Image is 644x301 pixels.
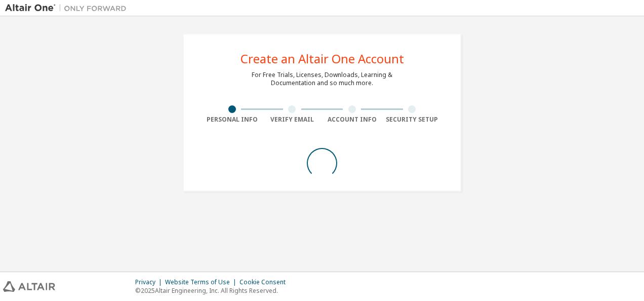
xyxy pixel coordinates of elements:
div: Cookie Consent [239,278,292,286]
div: Security Setup [382,116,442,124]
div: For Free Trials, Licenses, Downloads, Learning & Documentation and so much more. [252,71,392,87]
div: Account Info [322,116,382,124]
div: Privacy [135,278,165,286]
img: Altair One [5,3,132,13]
div: Create an Altair One Account [240,53,404,65]
img: altair_logo.svg [3,281,55,292]
div: Personal Info [202,116,262,124]
p: © 2025 Altair Engineering, Inc. All Rights Reserved. [135,286,292,295]
div: Verify Email [262,116,323,124]
div: Website Terms of Use [165,278,239,286]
